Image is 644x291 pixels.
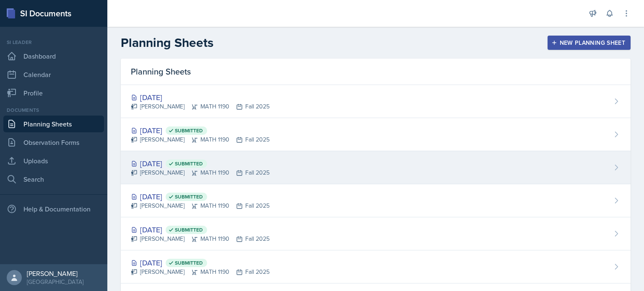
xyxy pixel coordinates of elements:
[3,201,104,217] div: Help & Documentation
[131,102,270,111] div: [PERSON_NAME] MATH 1190 Fall 2025
[131,125,270,136] div: [DATE]
[121,250,631,283] a: [DATE] Submitted [PERSON_NAME]MATH 1190Fall 2025
[3,134,104,151] a: Observation Forms
[3,116,104,132] a: Planning Sheets
[131,201,270,210] div: [PERSON_NAME] MATH 1190 Fall 2025
[131,135,270,144] div: [PERSON_NAME] MATH 1190 Fall 2025
[175,227,203,233] span: Submitted
[175,127,203,134] span: Submitted
[3,48,104,64] a: Dashboard
[3,66,104,83] a: Calendar
[3,39,104,46] div: Si leader
[175,260,203,266] span: Submitted
[548,36,631,50] button: New Planning Sheet
[175,193,203,200] span: Submitted
[3,152,104,169] a: Uploads
[131,234,270,243] div: [PERSON_NAME] MATH 1190 Fall 2025
[131,158,270,169] div: [DATE]
[121,59,631,85] div: Planning Sheets
[131,268,270,276] div: [PERSON_NAME] MATH 1190 Fall 2025
[121,118,631,151] a: [DATE] Submitted [PERSON_NAME]MATH 1190Fall 2025
[121,184,631,217] a: [DATE] Submitted [PERSON_NAME]MATH 1190Fall 2025
[553,39,625,46] div: New Planning Sheet
[121,85,631,118] a: [DATE] [PERSON_NAME]MATH 1190Fall 2025
[175,160,203,167] span: Submitted
[3,171,104,188] a: Search
[121,151,631,184] a: [DATE] Submitted [PERSON_NAME]MATH 1190Fall 2025
[3,85,104,101] a: Profile
[121,35,213,50] h2: Planning Sheets
[131,191,270,202] div: [DATE]
[131,92,270,103] div: [DATE]
[131,168,270,177] div: [PERSON_NAME] MATH 1190 Fall 2025
[131,224,270,235] div: [DATE]
[27,278,83,286] div: [GEOGRAPHIC_DATA]
[3,106,104,114] div: Documents
[27,269,83,278] div: [PERSON_NAME]
[131,257,270,268] div: [DATE]
[121,217,631,250] a: [DATE] Submitted [PERSON_NAME]MATH 1190Fall 2025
